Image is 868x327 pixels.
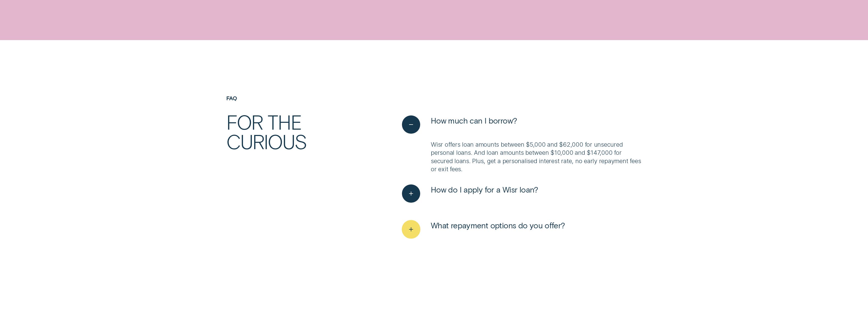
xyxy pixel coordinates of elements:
div: See less [402,141,642,174]
h2: For the curious [226,112,361,151]
button: See more [402,220,565,238]
span: How much can I borrow? [431,115,517,125]
h4: FAQ [226,95,361,101]
button: See less [402,115,517,134]
button: See more [402,184,538,203]
span: How do I apply for a Wisr loan? [431,184,538,194]
span: What repayment options do you offer? [431,220,565,230]
p: Wisr offers loan amounts between $5,000 and $62,000 for unsecured personal loans. And loan amount... [431,141,642,174]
